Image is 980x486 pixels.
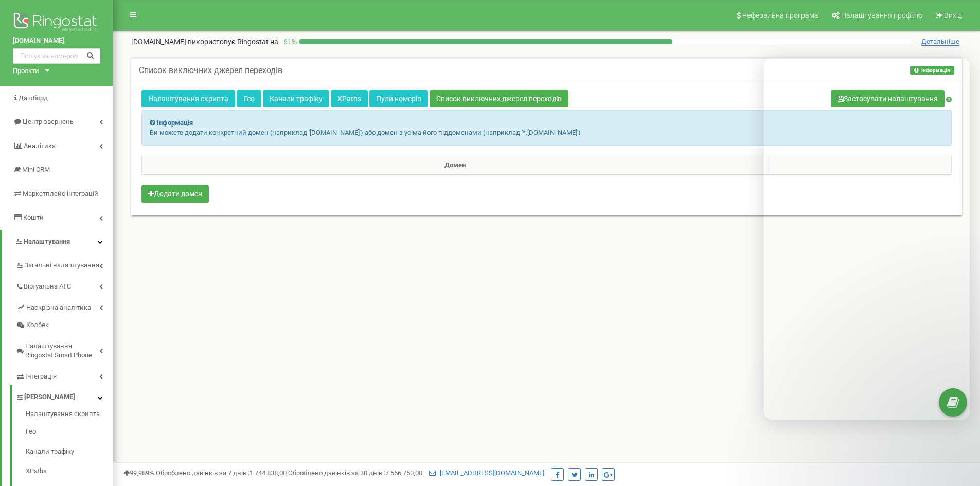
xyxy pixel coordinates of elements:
a: Налаштування скрипта [141,90,235,107]
a: [DOMAIN_NAME] [13,36,100,46]
iframe: Intercom live chat [764,58,970,420]
span: Налаштування [24,238,70,245]
span: Дашборд [19,94,48,102]
span: Кошти [23,213,44,221]
a: Канали трафіку [26,442,113,462]
a: XPaths [331,90,368,107]
div: Проєкти [13,66,39,76]
a: [PERSON_NAME] [15,385,113,406]
span: Наскрізна аналітика [26,303,91,313]
span: Аналiтика [24,142,56,150]
a: Пули номерів [369,90,428,107]
span: Вихід [944,11,962,20]
span: Mini CRM [22,166,50,173]
span: Налаштування профілю [841,11,922,20]
span: Загальні налаштування [24,261,99,271]
strong: Інформація [157,119,193,127]
a: Налаштування [2,230,113,254]
a: Канали трафіку [263,90,329,107]
span: 99,989% [123,469,154,477]
span: Центр звернень [23,118,74,125]
span: Інтеграція [25,372,57,382]
a: Налаштування скрипта [26,409,113,422]
a: Гео [26,422,113,442]
span: Колбек [26,320,49,330]
a: Наскрізна аналітика [15,296,113,317]
a: Список виключних джерел переходів [430,90,568,107]
span: Маркетплейс інтеграцій [23,190,98,197]
span: [PERSON_NAME] [24,392,75,402]
a: Налаштування Ringostat Smart Phone [15,334,113,365]
span: Детальніше [921,38,959,46]
u: 7 556 750,00 [385,469,422,477]
p: 61 % [278,37,299,47]
a: Загальні налаштування [15,254,113,275]
h5: Список виключних джерел переходів [139,66,282,75]
span: Реферальна програма [742,11,818,20]
a: Колбек [15,316,113,334]
img: Ringostat logo [13,10,100,36]
span: Оброблено дзвінків за 7 днів : [156,469,287,477]
u: 1 744 838,00 [250,469,287,477]
input: Пошук за номером [13,48,100,64]
iframe: Intercom live chat [945,428,970,453]
a: Гео [237,90,261,107]
a: Віртуальна АТС [15,275,113,296]
a: XPaths [26,461,113,481]
p: Ви можете додати конкретний домен (наприклад '[DOMAIN_NAME]') або домен з усіма його піддоменами ... [150,128,943,138]
span: Налаштування Ringostat Smart Phone [25,341,99,361]
span: використовує Ringostat на [188,38,278,46]
a: Інтеграція [15,365,113,386]
p: [DOMAIN_NAME] [131,37,278,47]
th: Домен [142,156,768,175]
span: Віртуальна АТС [24,282,71,292]
a: [EMAIL_ADDRESS][DOMAIN_NAME] [429,469,544,477]
span: Оброблено дзвінків за 30 днів : [288,469,422,477]
button: Додати домен [141,185,209,203]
